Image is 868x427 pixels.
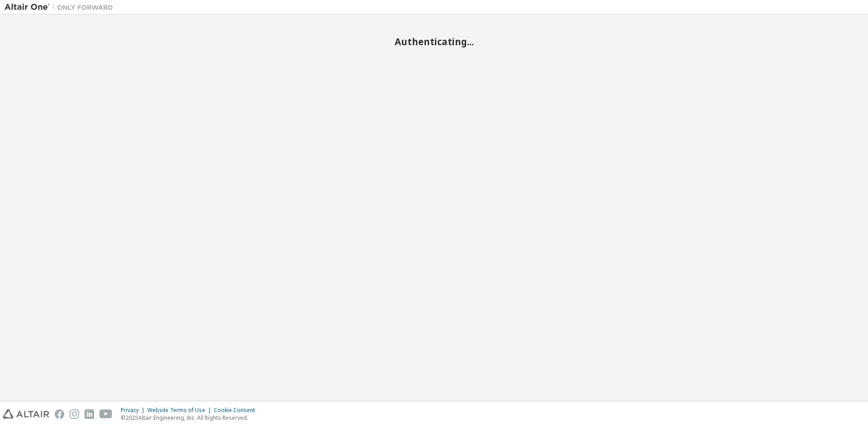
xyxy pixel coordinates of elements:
[214,407,260,414] div: Cookie Consent
[5,36,863,47] h2: Authenticating...
[5,3,118,12] img: Altair One
[85,409,94,419] img: linkedin.svg
[121,407,147,414] div: Privacy
[3,409,49,419] img: altair_logo.svg
[121,414,260,422] p: © 2025 Altair Engineering, Inc. All Rights Reserved.
[70,409,79,419] img: instagram.svg
[147,407,214,414] div: Website Terms of Use
[99,409,113,419] img: youtube.svg
[55,409,64,419] img: facebook.svg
